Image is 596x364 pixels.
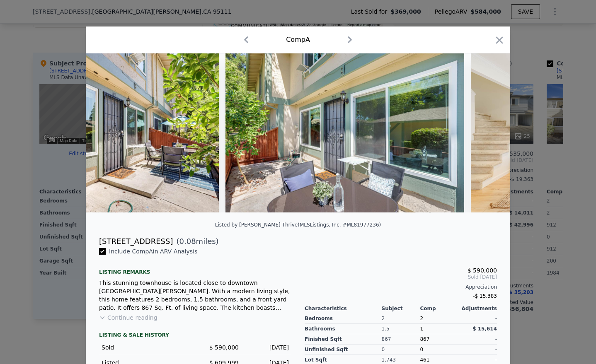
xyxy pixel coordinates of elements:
img: Property Img [225,53,464,212]
div: Characteristics [305,305,382,312]
span: 0.08 [179,237,196,246]
div: Unfinished Sqft [305,345,382,355]
div: 2 [382,313,420,324]
span: -$ 15,383 [473,293,497,299]
span: $ 590,000 [468,267,497,274]
span: $ 590,000 [209,344,239,351]
span: 461 [420,357,429,363]
div: Comp [420,305,458,312]
div: 0 [382,345,420,355]
div: Listed by [PERSON_NAME] Thrive (MLSListings, Inc. #ML81977236) [215,222,381,228]
div: 1.5 [382,324,420,334]
div: Sold [102,343,189,352]
div: Listing remarks [99,262,291,275]
div: Finished Sqft [305,334,382,345]
div: [STREET_ADDRESS] [99,236,173,247]
div: Bathrooms [305,324,382,334]
div: Appreciation [305,284,497,290]
span: 867 [420,336,429,342]
span: ( miles) [173,236,218,247]
div: - [458,345,497,355]
div: LISTING & SALE HISTORY [99,332,291,340]
span: Sold [DATE] [305,274,497,280]
div: Subject [382,305,420,312]
span: $ 15,614 [472,326,497,332]
div: 867 [382,334,420,345]
div: Comp A [286,35,310,45]
div: [DATE] [245,343,289,352]
div: 1 [420,324,458,334]
span: 0 [420,347,423,352]
span: Include Comp A in ARV Analysis [106,248,201,255]
div: This stunning townhouse is located close to downtown [GEOGRAPHIC_DATA][PERSON_NAME]. With a moder... [99,279,291,312]
div: Adjustments [458,305,497,312]
span: 2 [420,316,423,321]
div: Bedrooms [305,313,382,324]
div: - [458,334,497,345]
div: - [458,313,497,324]
button: Continue reading [99,313,157,322]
